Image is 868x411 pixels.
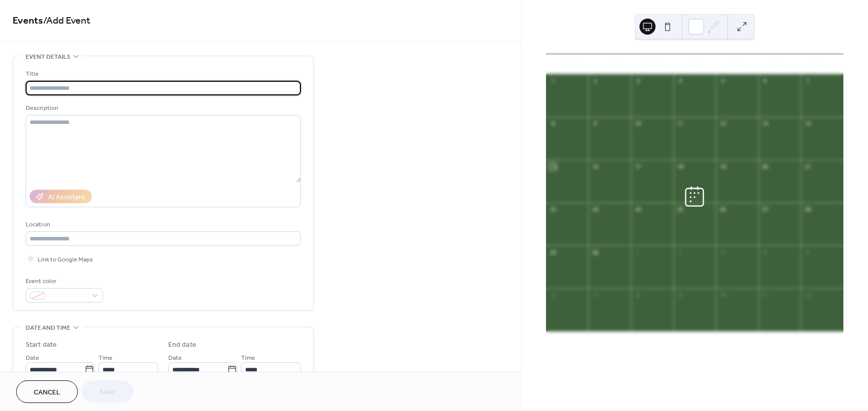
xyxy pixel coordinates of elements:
div: 23 [591,206,599,213]
span: Event details [26,52,70,62]
div: 5 [804,248,811,256]
div: 16 [591,163,599,170]
div: 11 [762,291,769,299]
div: 2 [591,77,599,85]
span: Date [26,353,39,363]
div: 27 [762,206,769,213]
div: Start date [26,340,57,350]
div: 5 [719,77,726,85]
div: Location [26,219,299,230]
div: Wed [634,54,675,74]
span: Date [168,353,182,363]
div: 18 [677,163,684,170]
div: 26 [719,206,726,213]
div: End date [168,340,196,350]
span: Cancel [34,387,60,398]
div: 3 [634,77,641,85]
div: 6 [549,291,557,299]
div: 11 [677,120,684,127]
div: 8 [549,120,557,127]
span: Time [241,353,255,363]
div: Sun [795,54,835,74]
div: Title [26,69,299,79]
div: 2 [677,248,684,256]
div: 6 [762,77,769,85]
div: 30 [591,248,599,256]
div: 7 [804,77,811,85]
span: Link to Google Maps [38,254,93,265]
div: Description [26,103,299,113]
div: 8 [634,291,641,299]
div: Fri [715,54,755,74]
div: Sat [755,54,795,74]
div: 12 [804,291,811,299]
div: 13 [762,120,769,127]
div: 1 [549,77,557,85]
div: 10 [634,120,641,127]
div: 24 [634,206,641,213]
div: 19 [719,163,726,170]
div: 21 [804,163,811,170]
div: 22 [549,206,557,213]
button: Cancel [16,380,78,403]
div: 29 [549,248,557,256]
div: 4 [677,77,684,85]
div: 4 [762,248,769,256]
div: 7 [591,291,599,299]
div: 14 [804,120,811,127]
span: Time [98,353,113,363]
a: Events [13,11,43,31]
div: 28 [804,206,811,213]
div: Mon [554,54,594,74]
div: 3 [719,248,726,256]
div: 1 [634,248,641,256]
div: Thu [675,54,715,74]
div: 15 [549,163,557,170]
span: / Add Event [43,11,90,31]
div: 9 [591,120,599,127]
span: Date and time [26,323,70,333]
div: 17 [634,163,641,170]
div: 25 [677,206,684,213]
div: Tue [594,54,634,74]
div: 9 [677,291,684,299]
div: 12 [719,120,726,127]
div: 20 [762,163,769,170]
div: Event color [26,276,101,287]
div: 10 [719,291,726,299]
